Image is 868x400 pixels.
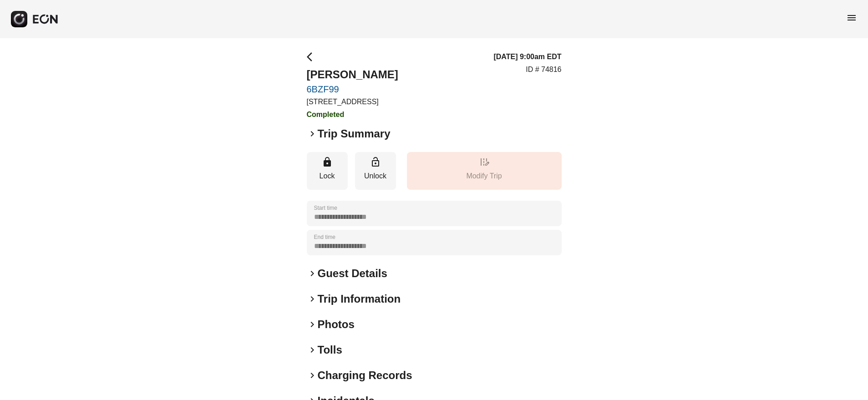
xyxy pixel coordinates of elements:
[307,319,318,330] span: keyboard_arrow_right
[307,96,398,107] p: [STREET_ADDRESS]
[318,127,391,141] h2: Trip Summary
[307,294,318,304] span: keyboard_arrow_right
[307,67,398,82] h2: [PERSON_NAME]
[493,51,561,62] h3: [DATE] 9:00am EDT
[360,171,391,182] p: Unlock
[307,84,398,95] a: 6BZF99
[307,109,398,120] h3: Completed
[307,268,318,279] span: keyboard_arrow_right
[307,152,348,190] button: Lock
[318,266,387,281] h2: Guest Details
[846,12,857,23] span: menu
[318,317,355,332] h2: Photos
[318,292,401,306] h2: Trip Information
[370,157,381,167] span: lock_open
[307,128,318,139] span: keyboard_arrow_right
[355,152,396,190] button: Unlock
[307,370,318,381] span: keyboard_arrow_right
[318,368,412,383] h2: Charging Records
[526,64,561,75] p: ID # 74816
[322,157,333,167] span: lock
[307,344,318,355] span: keyboard_arrow_right
[307,51,318,62] span: arrow_back_ios
[318,343,342,357] h2: Tolls
[311,171,343,182] p: Lock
